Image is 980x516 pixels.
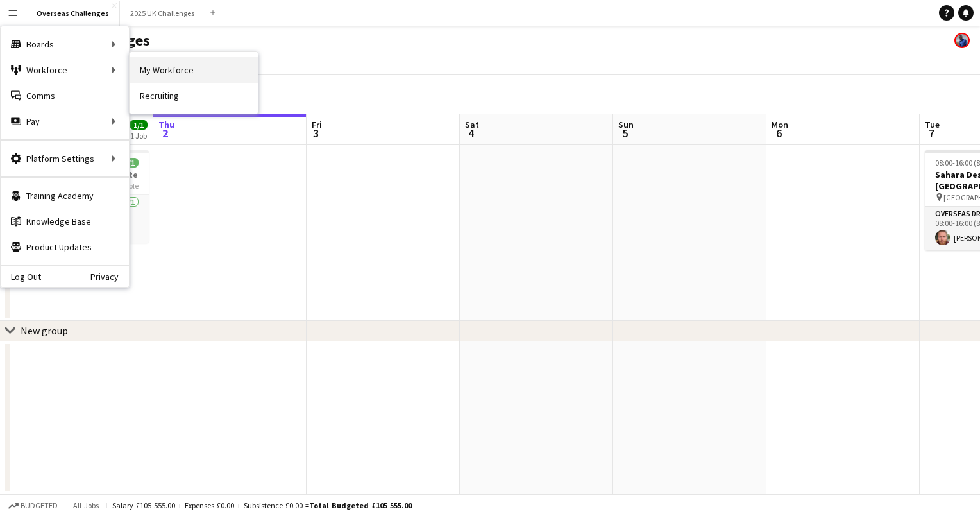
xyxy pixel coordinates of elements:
[112,501,412,510] div: Salary £105 555.00 + Expenses £0.00 + Subsistence £0.00 =
[618,119,634,130] span: Sun
[770,126,788,141] span: 6
[954,33,970,48] app-user-avatar: Andy Baker
[26,1,120,26] button: Overseas Challenges
[309,501,412,510] span: Total Budgeted £105 555.00
[130,131,147,141] div: 1 Job
[925,119,940,130] span: Tue
[120,1,205,26] button: 2025 UK Challenges
[21,501,58,510] span: Budgeted
[465,119,479,130] span: Sat
[1,83,129,108] a: Comms
[1,57,129,83] div: Workforce
[21,324,68,337] div: New group
[90,271,129,282] a: Privacy
[158,119,174,130] span: Thu
[130,83,258,108] a: Recruiting
[772,119,788,130] span: Mon
[6,499,60,513] button: Budgeted
[1,209,129,234] a: Knowledge Base
[312,119,322,130] span: Fri
[1,183,129,209] a: Training Academy
[130,120,148,130] span: 1/1
[616,126,634,141] span: 5
[1,271,41,282] a: Log Out
[71,501,101,510] span: All jobs
[923,126,940,141] span: 7
[1,108,129,134] div: Pay
[310,126,322,141] span: 3
[1,146,129,171] div: Platform Settings
[1,31,129,57] div: Boards
[130,57,258,83] a: My Workforce
[1,234,129,260] a: Product Updates
[156,126,174,141] span: 2
[463,126,479,141] span: 4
